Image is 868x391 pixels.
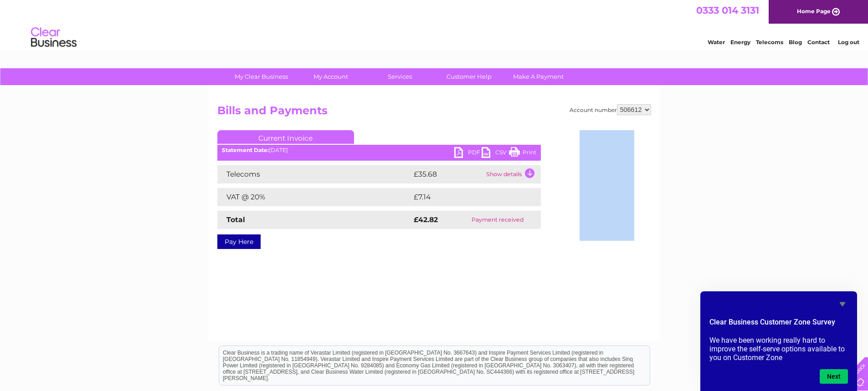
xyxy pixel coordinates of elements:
a: Water [708,39,725,46]
a: Log out [838,39,859,46]
a: Telecoms [756,39,783,46]
b: Statement Date: [222,147,269,153]
div: Account number [570,104,651,115]
td: Show details [484,165,541,183]
strong: Total [226,215,245,224]
td: VAT @ 20% [217,188,411,206]
a: Blog [789,39,802,46]
h2: Clear Business Customer Zone Survey [709,317,848,332]
a: Make A Payment [501,68,576,85]
td: £35.68 [411,165,484,183]
a: PDF [454,147,482,160]
a: CSV [482,147,509,160]
a: 0333 014 3131 [696,5,759,16]
strong: £42.82 [414,215,438,224]
button: Next question [820,369,848,384]
a: Customer Help [431,68,507,85]
button: Hide survey [837,299,848,310]
h2: Bills and Payments [217,104,651,122]
a: Pay Here [217,234,261,249]
td: Payment received [455,211,540,229]
a: Print [509,147,536,160]
img: logo.png [31,24,77,51]
div: Clear Business Customer Zone Survey [709,299,848,384]
a: My Account [293,68,368,85]
p: We have been working really hard to improve the self-serve options available to you on Customer Zone [709,336,848,362]
td: Telecoms [217,165,411,183]
a: Current Invoice [217,130,354,144]
div: Clear Business is a trading name of Verastar Limited (registered in [GEOGRAPHIC_DATA] No. 3667643... [219,5,650,44]
a: Contact [807,39,830,46]
a: Energy [730,39,750,46]
a: My Clear Business [224,68,299,85]
a: Services [362,68,437,85]
td: £7.14 [411,188,518,206]
div: [DATE] [217,147,541,153]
